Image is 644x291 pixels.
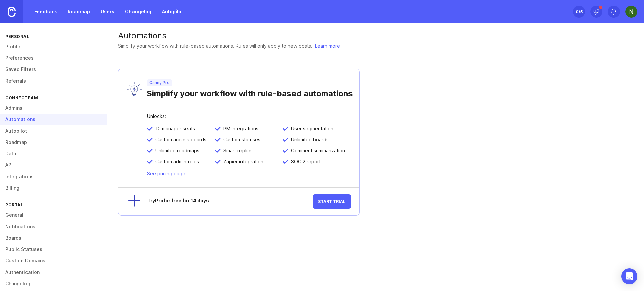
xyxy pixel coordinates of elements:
img: Netanel Nehemya [625,6,637,18]
img: lyW0TRAiArAAAAAASUVORK5CYII= [127,82,142,96]
a: Feedback [30,6,61,18]
a: See pricing page [147,171,185,176]
span: SOC 2 report [288,159,321,165]
span: Custom statuses [221,137,260,143]
a: Changelog [121,6,155,18]
div: 0 /5 [576,7,583,16]
p: Canny Pro [149,80,170,85]
a: Autopilot [158,6,187,18]
div: Open Intercom Messenger [621,268,637,284]
img: Canny Home [8,7,16,17]
span: Comment summarization [288,148,345,154]
p: Simplify your workflow with rule-based automations. Rules will only apply to new posts. [118,42,312,50]
a: Learn more [315,42,340,50]
span: Unlimited roadmaps [153,148,199,154]
span: Custom admin roles [153,159,199,165]
span: Start Trial [318,199,345,204]
span: Unlimited boards [288,137,329,143]
span: 10 manager seats [153,126,195,132]
button: Start Trial [313,194,351,209]
div: Simplify your workflow with rule-based automations [147,86,368,99]
span: Custom access boards [153,137,206,143]
div: Unlocks: [147,114,351,126]
span: Zapier integration [221,159,263,165]
span: PM integrations [221,126,258,132]
div: Automations [118,32,633,40]
span: User segmentation [288,126,333,132]
button: 0/5 [573,6,585,18]
a: Roadmap [64,6,94,18]
a: Users [97,6,118,18]
div: Try Pro for free for 14 days [147,198,313,205]
span: Smart replies [221,148,253,154]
